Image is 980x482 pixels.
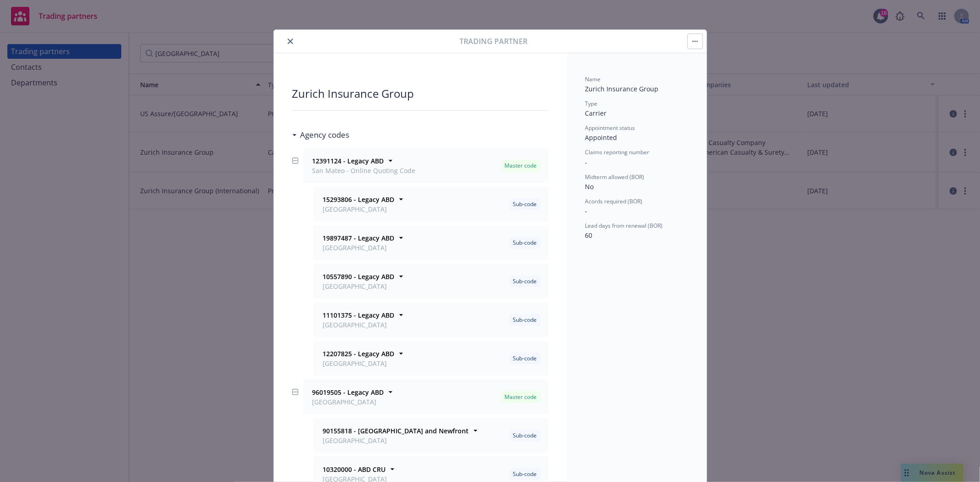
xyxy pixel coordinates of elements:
[323,436,469,445] span: [GEOGRAPHIC_DATA]
[292,129,350,141] div: Agency codes
[312,166,416,175] span: San Mateo - Online Quoting Code
[505,393,537,401] span: Master code
[323,359,395,368] span: [GEOGRAPHIC_DATA]
[513,200,537,208] span: Sub-code
[323,465,386,474] strong: 10320000 - ABD CRU
[323,311,395,319] strong: 11101375 - Legacy ABD
[585,222,663,230] span: Lead days from renewal (BOR)
[312,397,384,407] span: [GEOGRAPHIC_DATA]
[323,234,395,242] strong: 19897487 - Legacy ABD
[585,182,594,191] span: No
[585,148,650,156] span: Claims reporting number
[323,349,395,358] strong: 12207825 - Legacy ABD
[585,133,617,142] span: Appointed
[585,207,588,215] span: -
[323,272,395,281] strong: 10557890 - Legacy ABD
[323,320,395,330] span: [GEOGRAPHIC_DATA]
[585,100,598,107] span: Type
[323,243,395,252] span: [GEOGRAPHIC_DATA]
[585,124,635,132] span: Appointment status
[513,277,537,286] span: Sub-code
[323,281,395,291] span: [GEOGRAPHIC_DATA]
[513,470,537,478] span: Sub-code
[585,84,659,93] span: Zurich Insurance Group
[312,388,384,397] strong: 96019505 - Legacy ABD
[513,316,537,324] span: Sub-code
[585,158,588,167] span: -
[285,36,296,47] button: close
[505,162,537,170] span: Master code
[513,354,537,363] span: Sub-code
[585,173,645,181] span: Midterm allowed (BOR)
[585,231,593,240] span: 60
[585,75,601,83] span: Name
[323,204,395,214] span: [GEOGRAPHIC_DATA]
[513,239,537,247] span: Sub-code
[460,36,528,47] span: Trading partner
[292,86,549,101] div: Zurich Insurance Group
[585,197,643,205] span: Acords required (BOR)
[513,432,537,440] span: Sub-code
[300,129,350,141] h3: Agency codes
[585,109,607,118] span: Carrier
[312,157,384,165] strong: 12391124 - Legacy ABD
[323,426,469,435] strong: 90155818 - [GEOGRAPHIC_DATA] and Newfront
[323,195,395,204] strong: 15293806 - Legacy ABD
